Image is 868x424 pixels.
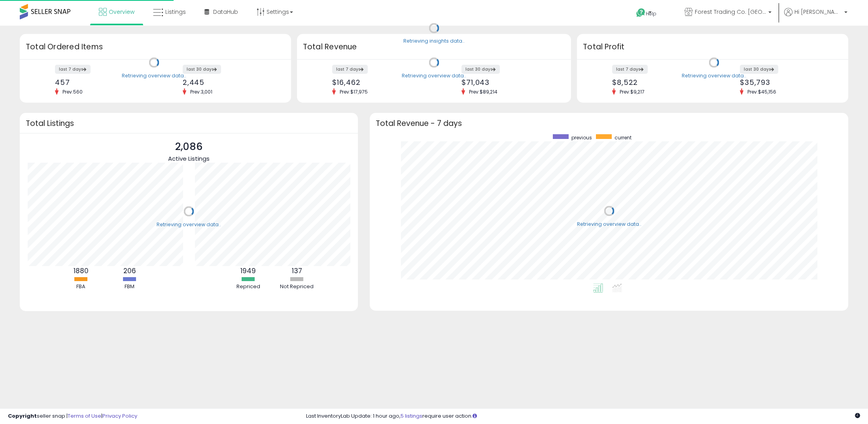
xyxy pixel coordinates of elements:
div: Retrieving overview data.. [402,72,466,79]
span: Forest Trading Co. [GEOGRAPHIC_DATA] [695,8,766,16]
span: Help [646,10,656,17]
a: Help [630,2,672,26]
span: Listings [165,8,186,16]
span: Hi [PERSON_NAME] [794,8,842,16]
div: Retrieving overview data.. [682,72,746,79]
span: Overview [109,8,134,16]
a: Hi [PERSON_NAME] [784,8,847,26]
div: Retrieving overview data.. [577,221,641,228]
i: Get Help [636,8,646,18]
div: Retrieving overview data.. [157,221,221,228]
div: Retrieving overview data.. [122,72,186,79]
span: DataHub [213,8,238,16]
